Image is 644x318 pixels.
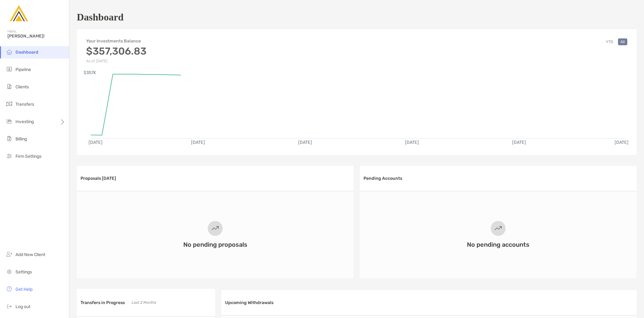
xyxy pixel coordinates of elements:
span: [PERSON_NAME]! [7,33,65,39]
span: Billing [15,136,27,142]
text: [DATE] [405,140,419,145]
h3: No pending accounts [467,241,529,248]
img: investing icon [6,117,13,125]
span: Transfers [15,102,34,107]
span: Log out [15,304,30,309]
h3: Upcoming Withdrawals [225,300,273,305]
text: [DATE] [512,140,526,145]
h3: Proposals [DATE] [80,176,116,181]
span: Pipeline [15,67,31,72]
p: As of [DATE] [86,59,146,63]
text: [DATE] [191,140,205,145]
span: Firm Settings [15,154,41,159]
span: Add New Client [15,252,45,257]
span: Clients [15,84,29,90]
img: dashboard icon [6,48,13,55]
text: [DATE] [615,140,629,145]
button: All [618,38,627,45]
span: Investing [15,119,34,124]
h3: Transfers in Progress [80,300,125,305]
h3: No pending proposals [183,241,247,248]
text: [DATE] [89,140,102,145]
span: Settings [15,269,32,275]
text: $357K [84,70,96,75]
img: get-help icon [6,285,13,293]
h3: Pending Accounts [363,176,402,181]
text: [DATE] [298,140,312,145]
p: Last 2 Months [131,299,156,307]
span: Get Help [15,287,33,292]
img: settings icon [6,268,13,275]
img: clients icon [6,83,13,90]
span: Dashboard [15,50,38,55]
h3: $357,306.83 [86,45,146,57]
h1: Dashboard [77,11,124,23]
img: transfers icon [6,100,13,108]
img: firm-settings icon [6,152,13,160]
img: Zoe Logo [7,2,30,25]
img: add_new_client icon [6,250,13,258]
h4: Your Investments Balance [86,38,146,44]
img: billing icon [6,135,13,142]
img: pipeline icon [6,65,13,73]
button: YTD [603,38,616,45]
img: logout icon [6,303,13,310]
